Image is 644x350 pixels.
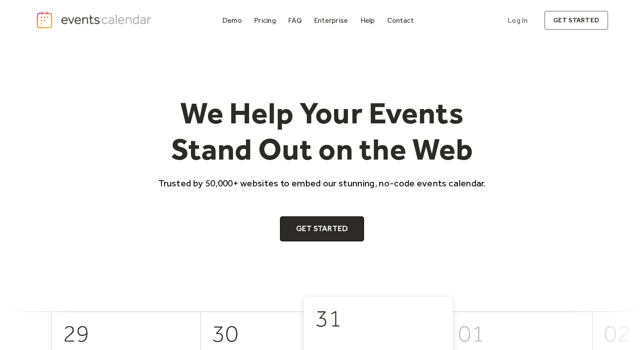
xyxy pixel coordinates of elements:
a: Help [357,14,379,26]
a: Contact [384,14,418,26]
p: Trusted by 50,000+ websites to embed our stunning, no-code events calendar. [150,177,494,190]
a: get started [544,11,608,30]
a: home [36,11,154,29]
a: Pricing [250,14,280,26]
div: FAQ [288,18,302,23]
div: Help [360,18,375,23]
a: Demo [219,14,246,26]
div: Demo [222,18,242,23]
div: Enterprise [314,18,348,23]
a: FAQ [284,14,305,26]
a: Log In [499,11,537,30]
div: Pricing [254,18,276,23]
a: Enterprise [310,14,352,26]
a: Get Started [280,216,364,241]
h1: We Help Your Events Stand Out on the Web [150,95,494,168]
div: Contact [387,18,414,23]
